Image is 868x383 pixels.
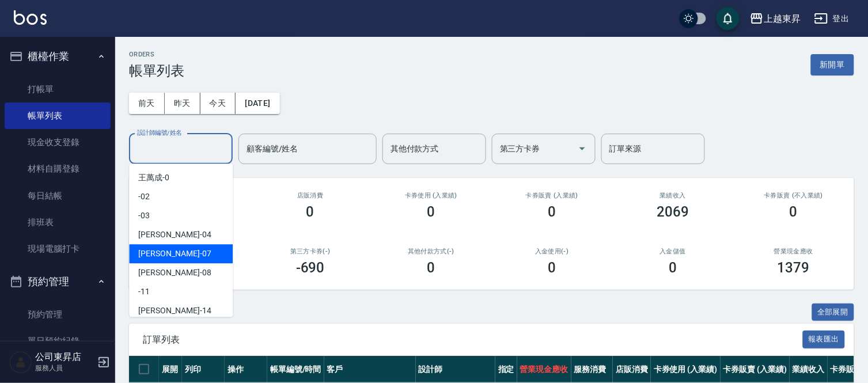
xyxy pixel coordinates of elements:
[548,204,556,220] h3: 0
[385,248,478,255] h2: 其他付款方式(-)
[5,183,111,209] a: 每日結帳
[129,93,165,114] button: 前天
[778,260,810,276] h3: 1379
[35,363,94,373] p: 服務人員
[138,229,211,241] span: [PERSON_NAME] -04
[803,333,846,344] a: 報表匯出
[5,301,111,328] a: 預約管理
[427,204,435,220] h3: 0
[306,204,314,220] h3: 0
[764,12,801,26] div: 上越東昇
[505,192,598,199] h2: 卡券販賣 (入業績)
[651,356,721,383] th: 卡券使用 (入業績)
[14,10,47,25] img: Logo
[548,260,556,276] h3: 0
[495,356,517,383] th: 指定
[225,356,267,383] th: 操作
[517,356,571,383] th: 營業現金應收
[129,51,184,58] h2: ORDERS
[264,248,357,255] h2: 第三方卡券(-)
[5,129,111,156] a: 現金收支登錄
[165,93,200,114] button: 昨天
[626,248,719,255] h2: 入金儲值
[5,267,111,297] button: 預約管理
[5,328,111,354] a: 單日預約紀錄
[811,59,854,70] a: 新開單
[669,260,677,276] h3: 0
[717,7,740,30] button: save
[5,209,111,236] a: 排班表
[790,356,828,383] th: 業績收入
[138,305,211,317] span: [PERSON_NAME] -14
[296,260,325,276] h3: -690
[236,93,279,114] button: [DATE]
[200,93,236,114] button: 今天
[505,248,598,255] h2: 入金使用(-)
[5,41,111,71] button: 櫃檯作業
[573,139,592,158] button: Open
[657,204,689,220] h3: 2069
[745,7,805,31] button: 上越東昇
[182,356,225,383] th: 列印
[264,192,357,199] h2: 店販消費
[138,210,150,222] span: -03
[5,76,111,103] a: 打帳單
[138,267,211,279] span: [PERSON_NAME] -08
[571,356,613,383] th: 服務消費
[267,356,324,383] th: 帳單編號/時間
[416,356,495,383] th: 設計師
[747,248,840,255] h2: 營業現金應收
[159,356,182,383] th: 展開
[138,172,169,184] span: 王萬成 -0
[721,356,790,383] th: 卡券販賣 (入業績)
[812,304,855,321] button: 全部展開
[5,156,111,182] a: 材料自購登錄
[613,356,651,383] th: 店販消費
[5,103,111,129] a: 帳單列表
[138,286,150,298] span: -11
[626,192,719,199] h2: 業績收入
[9,351,32,374] img: Person
[790,204,798,220] h3: 0
[747,192,840,199] h2: 卡券販賣 (不入業績)
[810,8,854,29] button: 登出
[803,331,846,348] button: 報表匯出
[385,192,478,199] h2: 卡券使用 (入業績)
[427,260,435,276] h3: 0
[138,248,211,260] span: [PERSON_NAME] -07
[5,236,111,262] a: 現場電腦打卡
[137,128,182,137] label: 設計師編號/姓名
[138,191,150,203] span: -02
[143,334,803,346] span: 訂單列表
[35,351,94,363] h5: 公司東昇店
[129,63,184,79] h3: 帳單列表
[811,54,854,75] button: 新開單
[324,356,416,383] th: 客戶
